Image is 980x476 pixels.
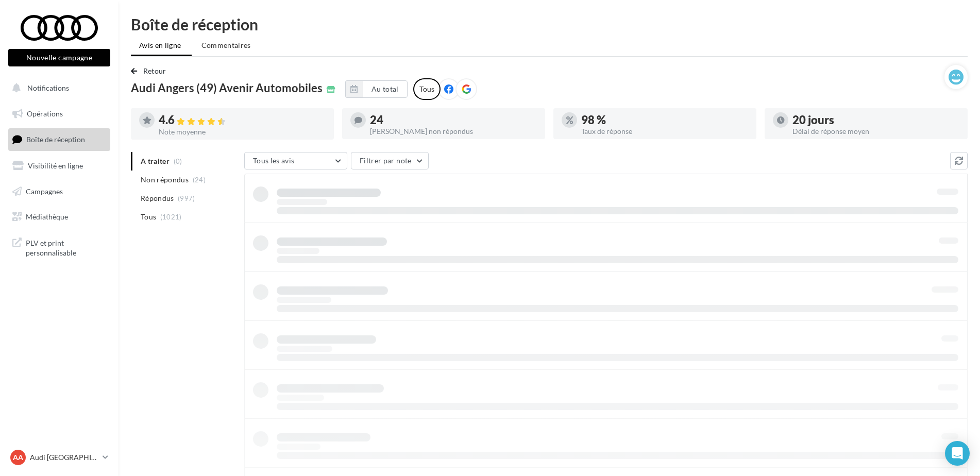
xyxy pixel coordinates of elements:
[159,128,326,135] div: Note moyenne
[8,49,110,66] button: Nouvelle campagne
[6,206,112,228] a: Médiathèque
[945,441,970,466] div: Open Intercom Messenger
[28,161,83,170] span: Visibilité en ligne
[370,114,537,126] div: 24
[370,128,537,135] div: [PERSON_NAME] non répondus
[131,65,171,77] button: Retour
[178,194,195,202] span: (997)
[6,128,112,150] a: Boîte de réception
[6,181,112,202] a: Campagnes
[159,114,326,126] div: 4.6
[345,80,408,98] button: Au total
[193,176,206,184] span: (24)
[131,82,323,94] span: Audi Angers (49) Avenir Automobiles
[6,232,112,262] a: PLV et print personnalisable
[141,175,189,185] span: Non répondus
[143,66,166,75] span: Retour
[27,109,63,118] span: Opérations
[131,16,968,32] div: Boîte de réception
[581,114,748,126] div: 98 %
[8,448,110,467] a: AA Audi [GEOGRAPHIC_DATA]
[6,103,112,125] a: Opérations
[13,452,23,463] span: AA
[27,83,69,92] span: Notifications
[26,135,85,144] span: Boîte de réception
[792,128,959,135] div: Délai de réponse moyen
[413,78,441,100] div: Tous
[26,236,106,258] span: PLV et print personnalisable
[363,80,408,98] button: Au total
[792,114,959,126] div: 20 jours
[581,128,748,135] div: Taux de réponse
[26,186,63,195] span: Campagnes
[26,212,68,221] span: Médiathèque
[141,193,174,203] span: Répondus
[160,213,182,221] span: (1021)
[6,155,112,177] a: Visibilité en ligne
[141,212,156,222] span: Tous
[30,452,98,463] p: Audi [GEOGRAPHIC_DATA]
[6,77,108,99] button: Notifications
[201,41,251,49] span: Commentaires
